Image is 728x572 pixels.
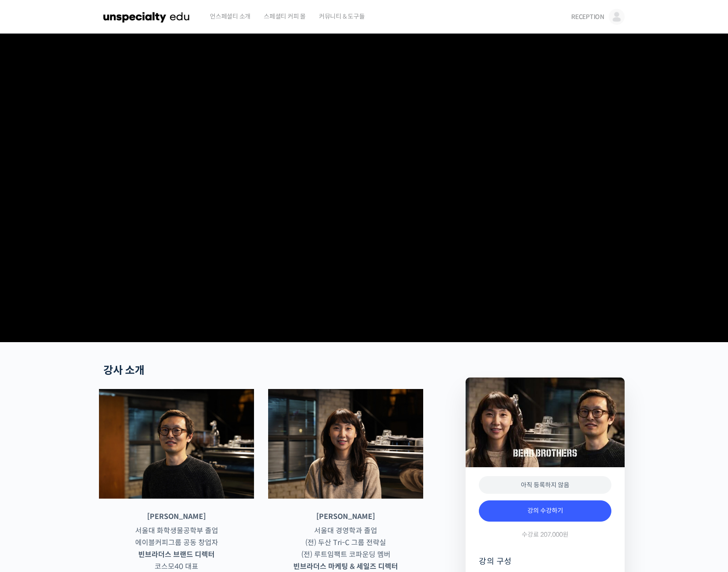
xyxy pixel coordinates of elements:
strong: 빈브라더스 브랜드 디렉터 [138,550,215,559]
a: 강의 수강하기 [479,500,611,522]
h2: 강사 소개 [103,364,419,377]
strong: [PERSON_NAME] [147,512,206,521]
div: 아직 등록하지 않음 [479,476,611,494]
strong: [PERSON_NAME] [316,512,375,521]
span: 수강료 207,000원 [522,530,569,539]
strong: 빈브라더스 마케팅 & 세일즈 디렉터 [293,562,398,571]
span: RECEPTION [571,13,604,21]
